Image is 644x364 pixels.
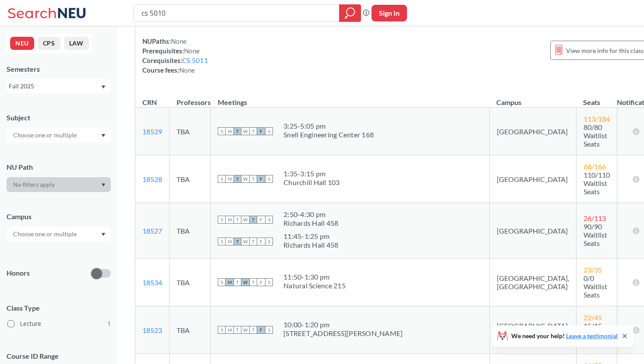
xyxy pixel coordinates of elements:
[7,64,111,74] div: Semesters
[283,219,338,227] div: Richards Hall 458
[7,128,111,143] div: Dropdown arrow
[141,6,333,21] input: Class, professor, course number, "phrase"
[226,238,234,245] span: M
[7,318,111,329] label: Lecture
[101,134,106,137] svg: Dropdown arrow
[265,238,273,245] span: S
[241,326,249,334] span: W
[234,216,241,224] span: T
[179,66,195,74] span: None
[257,326,265,334] span: F
[7,113,111,122] div: Subject
[170,89,211,108] th: Professors
[283,281,346,290] div: Natural Science 215
[249,326,257,334] span: T
[584,274,607,299] span: 0/0 Waitlist Seats
[170,306,211,354] td: TBA
[101,233,106,236] svg: Dropdown arrow
[265,278,273,286] span: S
[9,229,82,239] input: Choose one or multiple
[142,175,162,183] a: 18528
[249,216,257,224] span: T
[584,322,607,346] span: 15/15 Waitlist Seats
[218,216,226,224] span: S
[283,130,374,139] div: Snell Engineering Center 168
[566,332,618,339] a: Leave a testimonial
[265,326,273,334] span: S
[584,123,607,148] span: 80/80 Waitlist Seats
[345,7,355,19] svg: magnifying glass
[218,278,226,286] span: S
[372,5,407,21] button: Sign In
[9,130,82,140] input: Choose one or multiple
[584,171,610,196] span: 110/110 Waitlist Seats
[101,85,106,89] svg: Dropdown arrow
[10,37,34,50] button: NEU
[489,108,576,155] td: [GEOGRAPHIC_DATA]
[211,89,490,108] th: Meetings
[234,175,241,183] span: T
[489,89,576,108] th: Campus
[170,259,211,306] td: TBA
[142,326,162,334] a: 18523
[576,89,617,108] th: Seats
[142,98,157,107] div: CRN
[257,127,265,135] span: F
[184,47,200,55] span: None
[257,175,265,183] span: F
[218,127,226,135] span: S
[489,155,576,203] td: [GEOGRAPHIC_DATA]
[218,326,226,334] span: S
[241,238,249,245] span: W
[257,216,265,224] span: F
[241,127,249,135] span: W
[7,162,111,172] div: NU Path
[265,127,273,135] span: S
[142,227,162,235] a: 18527
[64,37,89,50] button: LAW
[241,175,249,183] span: W
[249,175,257,183] span: T
[142,278,162,287] a: 18534
[489,259,576,306] td: [GEOGRAPHIC_DATA], [GEOGRAPHIC_DATA]
[226,278,234,286] span: M
[9,81,100,91] div: Fall 2025
[182,56,208,64] a: CS 5011
[226,175,234,183] span: M
[257,278,265,286] span: F
[489,203,576,259] td: [GEOGRAPHIC_DATA]
[170,108,211,155] td: TBA
[7,227,111,241] div: Dropdown arrow
[584,313,602,322] span: 22 / 45
[170,203,211,259] td: TBA
[7,351,111,361] p: Course ID Range
[584,214,606,222] span: 26 / 113
[226,326,234,334] span: M
[226,216,234,224] span: M
[511,333,618,339] span: We need your help!
[234,238,241,245] span: T
[7,79,111,93] div: Fall 2025Dropdown arrow
[283,241,338,249] div: Richards Hall 458
[234,127,241,135] span: T
[249,127,257,135] span: T
[584,162,606,171] span: 68 / 166
[241,216,249,224] span: W
[283,232,338,241] div: 11:45 - 1:25 pm
[283,273,346,281] div: 11:50 - 1:30 pm
[234,326,241,334] span: T
[584,115,610,123] span: 113 / 184
[142,127,162,136] a: 18529
[489,306,576,354] td: [GEOGRAPHIC_DATA], [GEOGRAPHIC_DATA]
[142,36,208,75] div: NUPaths: Prerequisites: Corequisites: Course fees:
[283,210,338,219] div: 2:50 - 4:30 pm
[339,4,361,22] div: magnifying glass
[7,268,30,278] p: Honors
[283,178,340,187] div: Churchill Hall 103
[566,45,644,56] span: View more info for this class
[283,320,403,329] div: 10:00 - 1:20 pm
[265,216,273,224] span: S
[7,303,111,313] span: Class Type
[584,266,602,274] span: 23 / 35
[101,183,106,187] svg: Dropdown arrow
